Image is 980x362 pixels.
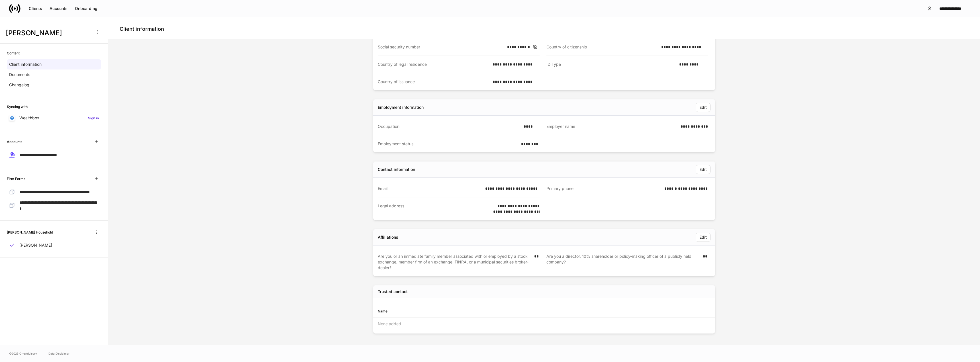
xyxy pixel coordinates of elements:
[378,289,408,294] h5: Trusted contact
[378,141,518,147] div: Employment status
[546,186,661,192] div: Primary phone
[378,44,504,50] div: Social security number
[7,80,101,90] a: Changelog
[88,115,99,121] h6: Sign in
[7,104,28,109] h6: Syncing with
[378,253,531,271] div: Are you or an immediate family member associated with or employed by a stock exchange, member fir...
[9,72,30,77] p: Documents
[378,105,424,110] div: Employment information
[48,351,70,356] a: Data Disclaimer
[378,234,398,240] div: Affiliations
[696,103,710,112] button: Edit
[7,139,22,144] h6: Accounts
[19,115,39,121] p: Wealthbox
[9,62,42,67] p: Client information
[696,165,710,174] button: Edit
[7,176,25,181] h6: Firm Forms
[696,233,710,242] button: Edit
[7,113,101,123] a: WealthboxSign in
[9,82,29,88] p: Changelog
[71,4,101,13] button: Onboarding
[75,6,97,11] div: Onboarding
[29,6,42,11] div: Clients
[19,242,52,248] p: [PERSON_NAME]
[378,124,520,129] div: Occupation
[378,167,415,172] div: Contact information
[9,351,37,356] span: © 2025 OneAdvisory
[699,234,707,240] div: Edit
[378,308,544,314] div: Name
[50,6,68,11] div: Accounts
[25,4,46,13] button: Clients
[6,28,91,38] h3: [PERSON_NAME]
[546,44,658,50] div: Country of citizenship
[7,230,53,235] h6: [PERSON_NAME] Household
[546,62,676,68] div: ID Type
[699,167,707,172] div: Edit
[7,69,101,80] a: Documents
[46,4,71,13] button: Accounts
[378,79,489,85] div: Country of issuance
[120,26,164,32] h4: Client information
[7,240,101,250] a: [PERSON_NAME]
[699,105,707,110] div: Edit
[378,186,482,191] div: Email
[546,124,677,130] div: Employer name
[378,203,490,214] div: Legal address
[546,253,699,271] div: Are you a director, 10% shareholder or policy-making officer of a publicly held company?
[378,62,489,67] div: Country of legal residence
[7,59,101,69] a: Client information
[373,318,715,330] div: None added
[7,50,20,56] h6: Content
